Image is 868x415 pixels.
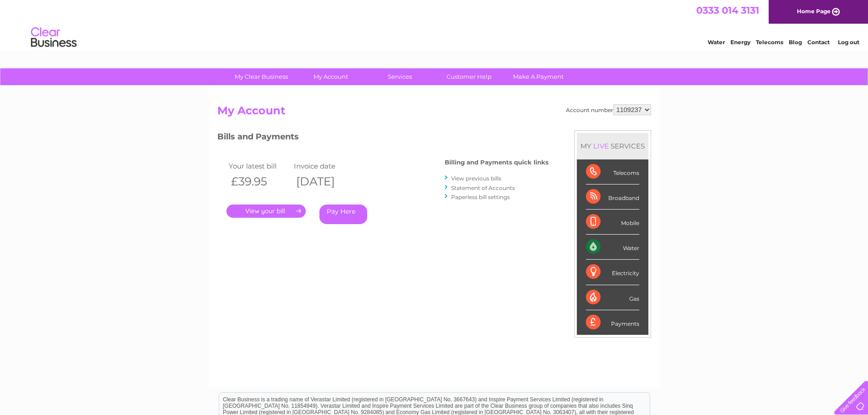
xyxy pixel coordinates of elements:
[226,205,306,218] a: .
[586,260,639,285] div: Electricity
[586,184,639,210] div: Broadband
[217,104,651,122] h2: My Account
[586,235,639,260] div: Water
[586,210,639,235] div: Mobile
[219,5,650,44] div: Clear Business is a trading name of Verastar Limited (registered in [GEOGRAPHIC_DATA] No. 3667643...
[730,39,750,46] a: Energy
[226,172,292,191] th: £39.95
[224,68,299,85] a: My Clear Business
[501,68,576,85] a: Make A Payment
[789,39,802,46] a: Blog
[31,24,77,51] img: logo.png
[292,172,357,191] th: [DATE]
[292,160,357,172] td: Invoice date
[566,104,651,115] div: Account number
[217,130,549,146] h3: Bills and Payments
[451,175,501,182] a: View previous bills
[319,205,367,224] a: Pay Here
[431,68,507,85] a: Customer Help
[586,285,639,310] div: Gas
[451,194,510,200] a: Paperless bill settings
[586,159,639,184] div: Telecoms
[445,159,549,166] h4: Billing and Payments quick links
[807,39,830,46] a: Contact
[362,68,437,85] a: Services
[696,5,759,16] a: 0333 014 3131
[838,39,859,46] a: Log out
[756,39,783,46] a: Telecoms
[226,160,292,172] td: Your latest bill
[586,310,639,335] div: Payments
[451,184,515,191] a: Statement of Accounts
[708,39,725,46] a: Water
[577,133,648,159] div: MY SERVICES
[293,68,368,85] a: My Account
[591,142,611,150] div: LIVE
